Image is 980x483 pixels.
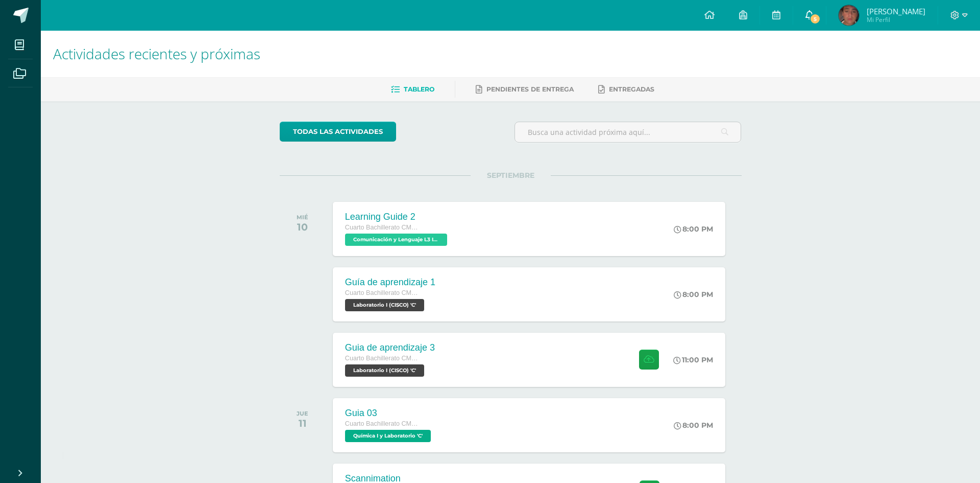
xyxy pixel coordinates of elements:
div: MIÉ [297,214,308,221]
div: JUE [297,410,308,417]
a: Entregadas [598,81,654,98]
span: Cuarto Bachillerato CMP Bachillerato en CCLL con Orientación en Computación [345,224,422,231]
span: Pendientes de entrega [486,85,574,93]
div: 11:00 PM [673,355,713,364]
input: Busca una actividad próxima aquí... [515,122,741,142]
div: 8:00 PM [674,421,713,430]
span: Actividades recientes y próximas [53,44,260,63]
span: Cuarto Bachillerato CMP Bachillerato en CCLL con Orientación en Computación [345,420,422,427]
div: Guía de aprendizaje 1 [345,277,435,288]
a: Pendientes de entrega [476,81,574,98]
span: Laboratorio I (CISCO) 'C' [345,299,424,311]
img: 8c0fbed0a1705d3437677aed27382fb5.png [839,5,859,26]
a: todas las Actividades [280,122,396,142]
span: Tablero [404,85,434,93]
div: 8:00 PM [674,290,713,299]
span: Química I y Laboratorio 'C' [345,430,431,442]
span: Entregadas [609,85,654,93]
div: Guia 03 [345,408,433,419]
div: 8:00 PM [674,224,713,234]
span: 5 [810,13,821,25]
span: Cuarto Bachillerato CMP Bachillerato en CCLL con Orientación en Computación [345,355,422,362]
span: SEPTIEMBRE [471,171,551,180]
div: 11 [297,417,308,429]
span: Mi Perfil [867,15,925,24]
span: Laboratorio I (CISCO) 'C' [345,364,424,377]
div: 10 [297,221,308,233]
span: [PERSON_NAME] [867,6,925,16]
span: Cuarto Bachillerato CMP Bachillerato en CCLL con Orientación en Computación [345,289,422,296]
span: Comunicación y Lenguaje L3 Inglés 'C' [345,234,447,246]
div: Guia de aprendizaje 3 [345,342,435,353]
a: Tablero [391,81,434,98]
div: Learning Guide 2 [345,212,450,222]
